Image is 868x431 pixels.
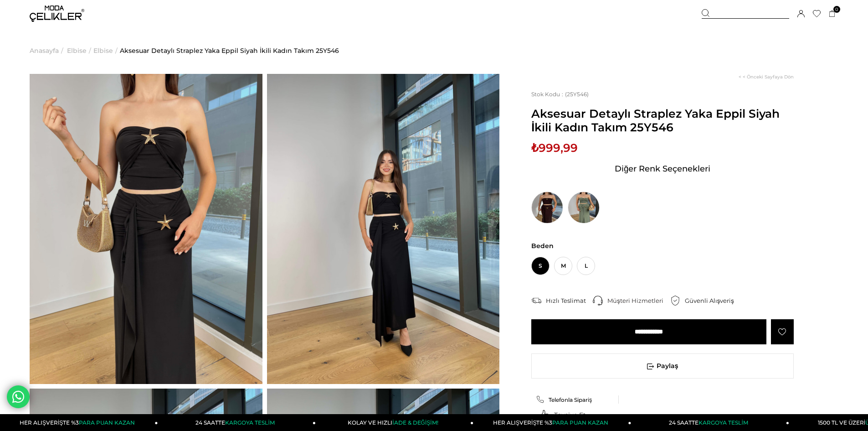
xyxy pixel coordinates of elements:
span: İADE & DEĞİŞİM! [392,419,438,426]
a: KOLAY VE HIZLIİADE & DEĞİŞİM! [316,414,473,431]
span: PARA PUAN KAZAN [552,419,608,426]
span: Beden [531,242,794,250]
span: Telefonla Sipariş [549,396,592,403]
img: logo [30,5,84,22]
span: ₺999,99 [531,141,578,155]
span: (25Y546) [531,91,589,98]
span: Stok Kodu [531,91,565,98]
li: > [93,27,120,74]
span: 0 [833,6,840,13]
a: 24 SAATTEKARGOYA TESLİM [632,414,789,431]
img: Aksesuar ve Belden Bağlama Detaylı Eppil Siyah Kadın Takım 25Y546 [267,74,500,384]
span: KARGOYA TESLİM [699,419,748,426]
a: Elbise [93,27,113,74]
span: S [531,257,550,275]
a: < < Önceki Sayfaya Dön [739,74,794,80]
img: Aksesuar ve Belden Bağlama Detaylı Eppil Siyah Kadın Takım 25Y546 [30,74,262,384]
img: call-center.png [593,296,603,306]
span: Aksesuar Detaylı Straplez Yaka Eppil Siyah İkili Kadın Takım 25Y546 [531,107,794,134]
a: Elbise [67,27,87,74]
a: 0 [829,10,836,17]
img: Aksesuar Detaylı Straplez Yaka Eppil Mint İkili Kadın Takım 25Y546 [568,192,600,223]
span: L [577,257,595,275]
a: HER ALIŞVERİŞTE %3PARA PUAN KAZAN [473,414,631,431]
img: shipping.png [531,296,541,306]
span: M [554,257,572,275]
div: Hızlı Teslimat [546,296,593,305]
span: PARA PUAN KAZAN [79,419,135,426]
span: Diğer Renk Seçenekleri [615,161,710,176]
span: Paylaş [532,354,793,378]
div: Güvenli Alışveriş [685,296,741,305]
a: 24 SAATTEKARGOYA TESLİM [158,414,316,431]
img: security.png [670,296,680,306]
a: Anasayfa [30,27,59,74]
span: KARGOYA TESLİM [225,419,274,426]
span: Tavsiye Et [554,411,586,419]
img: Aksesuar Detaylı Straplez Yaka Eppil Kahve İkili Kadın Takım 25Y546 [531,192,563,223]
a: Aksesuar Detaylı Straplez Yaka Eppil Siyah İkili Kadın Takım 25Y546 [120,27,339,74]
li: > [30,27,66,74]
li: > [67,27,93,74]
div: Müşteri Hizmetleri [607,296,670,305]
a: Telefonla Sipariş [536,395,614,404]
a: Favorilere Ekle [771,319,794,344]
